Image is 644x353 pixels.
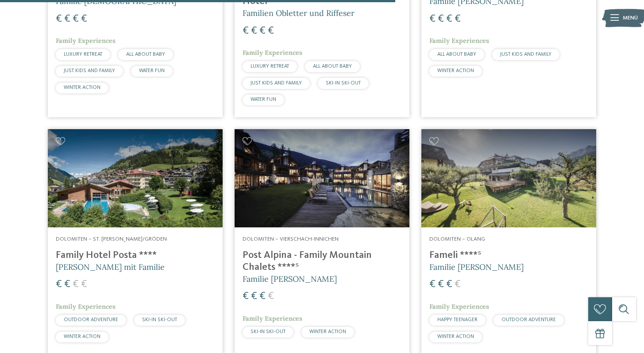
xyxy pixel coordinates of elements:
span: SKI-IN SKI-OUT [142,317,177,322]
span: JUST KIDS AND FAMILY [500,52,551,57]
span: HAPPY TEENAGER [437,317,478,322]
span: € [56,279,62,290]
img: Familienhotels gesucht? Hier findet ihr die besten! [48,129,223,227]
span: € [81,14,87,24]
span: € [56,14,62,24]
span: € [251,291,257,302]
span: OUTDOOR ADVENTURE [64,317,118,322]
span: ALL ABOUT BABY [313,64,352,69]
span: [PERSON_NAME] mit Familie [56,262,165,272]
span: WATER FUN [251,97,276,102]
img: Familienhotels gesucht? Hier findet ihr die besten! [421,129,596,227]
span: LUXURY RETREAT [64,52,102,57]
span: WINTER ACTION [309,329,346,334]
span: Family Experiences [429,37,489,45]
span: Family Experiences [429,303,489,311]
h4: Family Hotel Posta **** [56,249,215,261]
span: Familien Obletter und Riffeser [243,8,355,18]
span: € [429,14,436,24]
span: € [259,291,266,302]
span: € [243,291,249,302]
span: € [446,14,452,24]
span: € [73,14,79,24]
span: € [73,279,79,290]
span: Familie [PERSON_NAME] [429,262,524,272]
span: JUST KIDS AND FAMILY [64,68,115,73]
span: € [455,279,461,290]
span: SKI-IN SKI-OUT [326,81,361,86]
span: € [81,279,87,290]
span: WINTER ACTION [437,334,474,339]
span: € [438,279,444,290]
img: Post Alpina - Family Mountain Chalets ****ˢ [235,129,409,227]
h4: Post Alpina - Family Mountain Chalets ****ˢ [243,249,401,273]
span: € [243,26,249,36]
span: € [438,14,444,24]
span: ALL ABOUT BABY [126,52,165,57]
span: OUTDOOR ADVENTURE [501,317,556,322]
span: € [64,279,70,290]
span: € [64,14,70,24]
span: Family Experiences [56,303,116,311]
span: € [268,291,274,302]
span: € [446,279,452,290]
span: LUXURY RETREAT [251,64,289,69]
span: € [251,26,257,36]
span: WINTER ACTION [64,334,100,339]
span: € [429,279,436,290]
span: Familie [PERSON_NAME] [243,274,337,284]
span: Dolomiten – St. [PERSON_NAME]/Gröden [56,236,167,242]
span: WINTER ACTION [437,68,474,73]
span: JUST KIDS AND FAMILY [251,81,302,86]
span: Family Experiences [243,315,302,322]
span: € [455,14,461,24]
span: SKI-IN SKI-OUT [251,329,285,334]
span: Family Experiences [56,37,116,45]
span: ALL ABOUT BABY [437,52,476,57]
span: WINTER ACTION [64,85,100,90]
span: Family Experiences [243,49,302,57]
span: WATER FUN [139,68,165,73]
span: € [268,26,274,36]
span: Dolomiten – Olang [429,236,485,242]
span: € [259,26,266,36]
span: Dolomiten – Vierschach-Innichen [243,236,339,242]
